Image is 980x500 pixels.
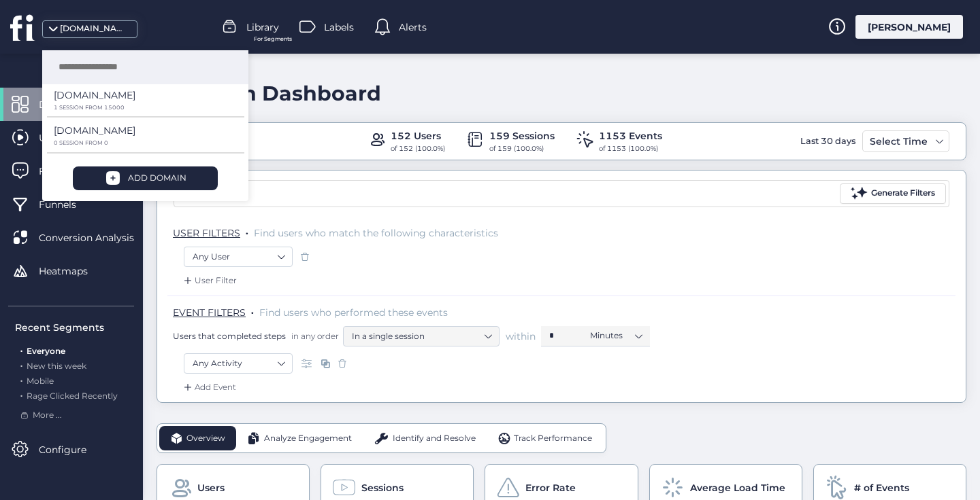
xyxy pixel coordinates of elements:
[246,224,248,238] span: .
[15,320,134,335] div: Recent Segments
[525,480,576,495] span: Error Rate
[33,409,62,422] span: More ...
[20,358,22,371] span: .
[54,88,135,103] p: [DOMAIN_NAME]
[54,105,227,111] p: 1 SESSION FROM 15000
[203,81,381,106] div: Main Dashboard
[393,432,476,445] span: Identify and Resolve
[39,442,107,457] span: Configure
[289,330,339,342] span: in any order
[489,143,555,154] div: of 159 (100.0%)
[39,230,154,245] span: Conversion Analysis
[399,20,427,35] span: Alerts
[173,227,240,239] span: USER FILTERS
[173,330,286,342] span: Users that completed steps
[840,183,946,204] button: Generate Filters
[797,130,859,152] div: Last 30 days
[173,306,246,319] span: EVENT FILTERS
[181,274,237,287] div: User Filter
[599,128,662,143] div: 1153 Events
[489,128,555,143] div: 159 Sessions
[128,172,186,185] div: ADD DOMAIN
[60,22,128,35] div: [DOMAIN_NAME]
[254,227,498,239] span: Find users who match the following characteristics
[514,432,592,445] span: Track Performance
[690,480,785,495] span: Average Load Time
[871,187,935,200] div: Generate Filters
[854,480,909,495] span: # of Events
[27,391,118,401] span: Rage Clicked Recently
[186,432,225,445] span: Overview
[27,361,86,371] span: New this week
[391,143,445,154] div: of 152 (100.0%)
[599,143,662,154] div: of 1153 (100.0%)
[391,128,445,143] div: 152 Users
[27,346,65,356] span: Everyone
[506,329,536,343] span: within
[193,353,284,374] nz-select-item: Any Activity
[20,373,22,386] span: .
[20,388,22,401] span: .
[39,264,108,279] span: Heatmaps
[866,133,931,149] div: Select Time
[20,343,22,356] span: .
[197,480,225,495] span: Users
[181,380,236,394] div: Add Event
[254,35,292,43] span: For Segments
[251,304,254,317] span: .
[361,480,404,495] span: Sessions
[259,306,448,319] span: Find users who performed these events
[27,376,54,386] span: Mobile
[352,326,491,346] nz-select-item: In a single session
[855,15,963,39] div: [PERSON_NAME]
[590,325,642,346] nz-select-item: Minutes
[54,123,135,138] p: [DOMAIN_NAME]
[193,247,284,267] nz-select-item: Any User
[264,432,352,445] span: Analyze Engagement
[54,140,227,146] p: 0 SESSION FROM 0
[246,20,279,35] span: Library
[39,197,97,212] span: Funnels
[324,20,354,35] span: Labels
